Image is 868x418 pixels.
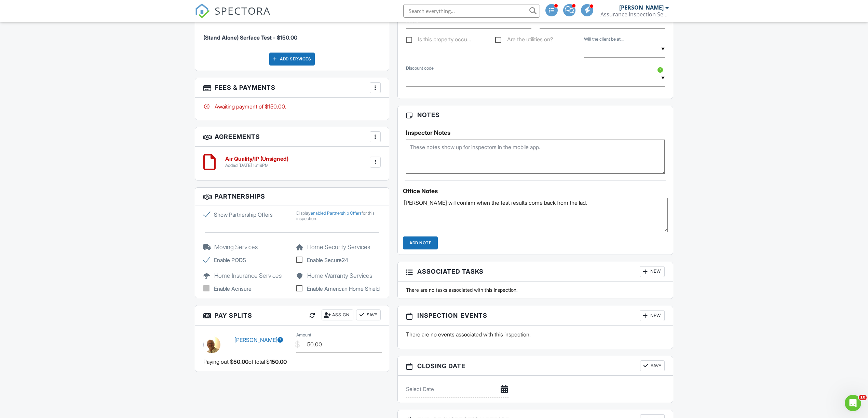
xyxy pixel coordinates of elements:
[296,285,381,293] label: Enable American Home Shield
[203,336,220,353] img: 1858082027.png
[640,360,665,371] button: Save
[203,21,381,47] li: Service: (Stand Alone) Serface Test
[195,188,389,205] h3: Partnerships
[859,395,867,400] span: 10
[402,287,669,293] div: There are no tasks associated with this inspection.
[195,305,389,326] h3: Pay Splits
[417,361,465,371] span: Closing date
[203,103,381,110] div: Awaiting payment of $150.00.
[269,53,315,66] div: Add Services
[322,309,353,320] div: Assign
[640,310,665,321] div: New
[619,4,664,11] div: [PERSON_NAME]
[398,106,673,124] h3: Notes
[403,4,540,18] input: Search everything...
[234,336,283,343] a: [PERSON_NAME]
[296,256,381,264] label: Enable Secure24
[248,358,270,365] span: of total $
[215,3,271,18] span: SPECTORA
[195,127,389,147] h3: Agreements
[406,129,665,136] h5: Inspector Notes
[403,188,668,194] div: Office Notes
[495,36,553,45] label: Are the utilities on?
[295,339,300,350] div: $
[356,309,381,320] button: Save
[203,272,288,279] h5: Home Insurance Services
[845,395,861,411] iframe: Intercom live chat
[406,381,509,398] input: Select Date
[195,78,389,98] h3: Fees & Payments
[296,332,311,338] label: Amount
[203,34,297,41] span: (Stand Alone) Serface Test - $150.00
[203,211,288,219] label: Show Partnership Offers
[195,3,210,18] img: The Best Home Inspection Software - Spectora
[403,236,438,249] input: Add Note
[406,65,434,71] label: Discount code
[233,358,248,365] span: 50.00
[203,256,288,264] label: Enable PODS
[640,266,665,277] div: New
[203,244,288,250] h5: Moving Services
[296,211,381,221] div: Display for this inspection.
[296,272,381,279] h5: Home Warranty Services
[225,163,288,168] div: Added [DATE] 16:19PM
[225,156,288,168] a: Air Quality/IP (Unsigned) Added [DATE] 16:19PM
[584,36,624,42] label: Will the client be attending?
[417,311,458,320] span: Inspection
[311,211,362,216] a: enabled Partnership Offers
[461,311,487,320] span: Events
[203,358,233,365] span: Paying out $
[406,331,665,338] p: There are no events associated with this inspection.
[600,11,669,18] div: Assurance Inspection Services LLC
[406,36,471,45] label: Is this property occupied?
[195,9,271,24] a: SPECTORA
[296,244,381,250] h5: Home Security Services
[225,156,288,162] h6: Air Quality/IP (Unsigned)
[270,358,287,365] span: 150.00
[203,285,288,293] label: Enable Acrisure
[417,267,484,276] span: Associated Tasks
